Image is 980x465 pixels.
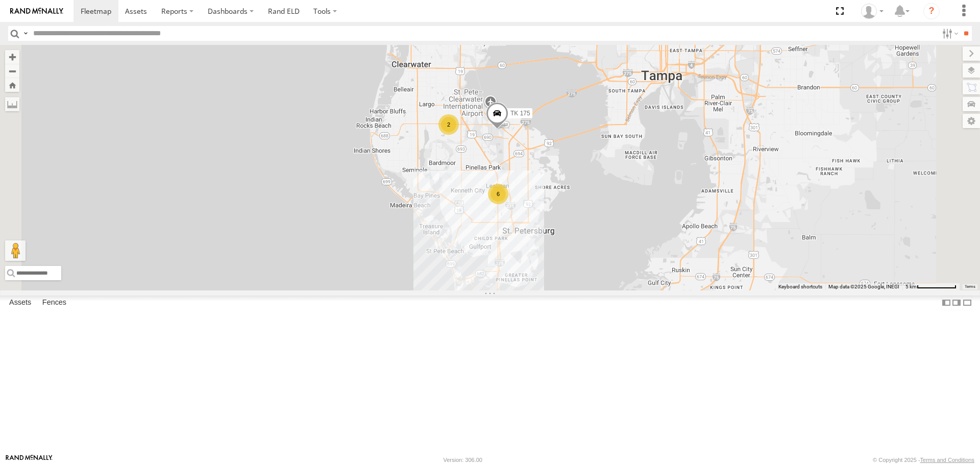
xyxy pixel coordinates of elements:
[857,4,887,19] div: Chris Ramey
[444,457,482,463] div: Version: 306.00
[962,296,972,310] label: Hide Summary Table
[920,457,974,463] a: Terms and Conditions
[5,97,19,111] label: Measure
[951,296,962,310] label: Dock Summary Table to the Right
[10,8,63,15] img: rand-logo.svg
[873,457,974,463] div: © Copyright 2025 -
[488,184,508,204] div: 6
[778,283,822,290] button: Keyboard shortcuts
[5,240,26,261] button: Drag Pegman onto the map to open Street View
[21,26,30,41] label: Search Query
[438,114,459,135] div: 2
[963,114,980,128] label: Map Settings
[5,50,19,64] button: Zoom in
[4,296,36,310] label: Assets
[6,455,53,465] a: Visit our Website
[5,64,19,78] button: Zoom out
[941,296,951,310] label: Dock Summary Table to the Left
[938,26,960,41] label: Search Filter Options
[923,3,940,19] i: ?
[5,78,19,92] button: Zoom Home
[828,284,899,289] span: Map data ©2025 Google, INEGI
[965,284,975,288] a: Terms (opens in new tab)
[905,284,917,289] span: 5 km
[902,283,960,290] button: Map Scale: 5 km per 74 pixels
[510,110,530,117] span: TK 175
[37,296,71,310] label: Fences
